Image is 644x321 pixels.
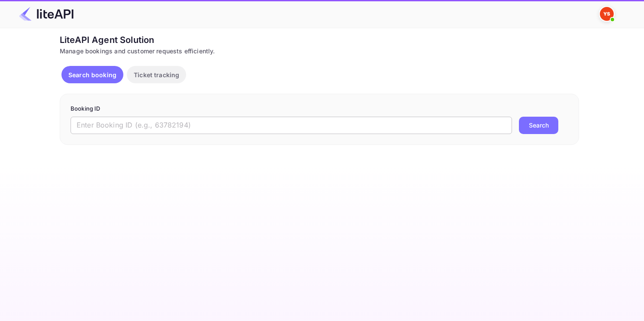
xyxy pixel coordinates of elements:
[68,70,116,79] p: Search booking
[134,70,179,79] p: Ticket tracking
[71,105,568,113] p: Booking ID
[519,117,558,134] button: Search
[71,117,512,134] input: Enter Booking ID (e.g., 63782194)
[60,33,579,46] div: LiteAPI Agent Solution
[60,46,579,56] div: Manage bookings and customer requests efficiently.
[19,7,74,21] img: LiteAPI Logo
[600,7,614,21] img: Yandex Support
